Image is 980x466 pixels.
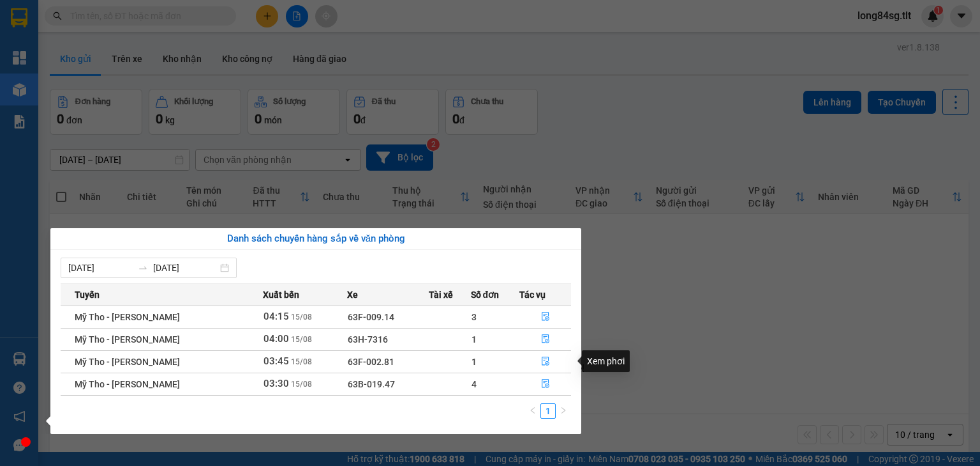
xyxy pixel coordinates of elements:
span: file-done [541,379,550,389]
span: 3 [471,312,477,322]
span: Mỹ Tho - [PERSON_NAME] [75,357,180,367]
div: Xem phơi [582,350,630,372]
input: Từ ngày [68,261,133,275]
span: 03:30 [264,378,289,389]
span: right [560,407,567,414]
span: to [138,263,148,273]
span: Xe [347,288,358,302]
span: Tài xế [429,288,453,302]
span: 63F-009.14 [348,312,394,322]
span: 15/08 [291,313,312,322]
li: 1 [540,403,556,419]
div: Danh sách chuyến hàng sắp về văn phòng [61,231,571,247]
button: left [525,403,540,419]
span: file-done [541,334,550,345]
li: Previous Page [525,403,540,419]
span: swap-right [138,263,148,273]
span: left [529,407,537,414]
span: 15/08 [291,357,312,366]
input: Đến ngày [153,261,218,275]
span: 15/08 [291,380,312,389]
span: file-done [541,312,550,322]
span: 03:45 [264,355,289,367]
span: Tuyến [75,288,100,302]
button: file-done [520,329,570,350]
span: 1 [471,334,477,345]
span: file-done [541,357,550,367]
button: right [556,403,571,419]
button: file-done [520,352,570,372]
span: 4 [471,379,477,389]
span: Tác vụ [519,288,546,302]
span: Mỹ Tho - [PERSON_NAME] [75,379,180,389]
span: 04:00 [264,333,289,345]
span: Mỹ Tho - [PERSON_NAME] [75,334,180,345]
a: 1 [541,404,555,418]
span: 63B-019.47 [348,379,395,389]
span: Xuất bến [263,288,299,302]
span: 63F-002.81 [348,357,394,367]
span: 15/08 [291,335,312,344]
span: 63H-7316 [348,334,388,345]
button: file-done [520,307,570,327]
span: 1 [471,357,477,367]
span: Số đơn [471,288,500,302]
span: 04:15 [264,311,289,322]
span: Mỹ Tho - [PERSON_NAME] [75,312,180,322]
button: file-done [520,374,570,394]
li: Next Page [556,403,571,419]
